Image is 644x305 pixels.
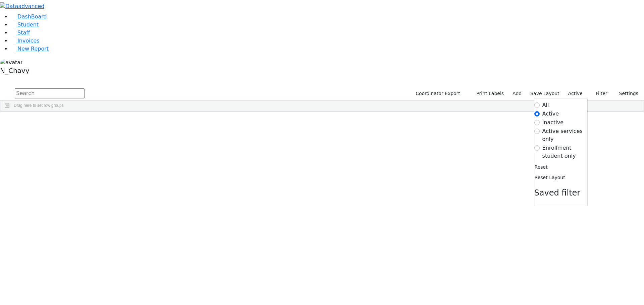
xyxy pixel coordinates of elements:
[469,88,507,99] button: Print Labels
[542,127,587,143] label: Active services only
[17,13,47,20] span: DashBoard
[542,101,549,109] label: All
[587,88,610,99] button: Filter
[11,13,47,20] a: DashBoard
[17,37,40,44] span: Invoices
[542,144,587,160] label: Enrollment student only
[534,102,540,108] input: All
[11,29,30,36] a: Staff
[17,29,30,36] span: Staff
[542,119,564,127] label: Inactive
[17,21,39,28] span: Student
[610,88,641,99] button: Settings
[534,145,540,151] input: Enrollment student only
[14,103,64,108] span: Drag here to set row groups
[534,111,540,117] input: Active
[17,46,49,52] span: New Report
[527,88,562,99] button: Save Layout
[509,88,525,99] a: Add
[534,129,540,134] input: Active services only
[534,162,548,172] button: Reset
[534,120,540,125] input: Inactive
[15,88,85,98] input: Search
[565,88,586,99] label: Active
[11,37,40,44] a: Invoices
[411,88,463,99] button: Coordinator Export
[534,98,588,206] div: Settings
[534,188,581,198] span: Saved filter
[11,21,39,28] a: Student
[11,46,49,52] a: New Report
[542,110,559,118] label: Active
[534,172,566,183] button: Reset Layout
